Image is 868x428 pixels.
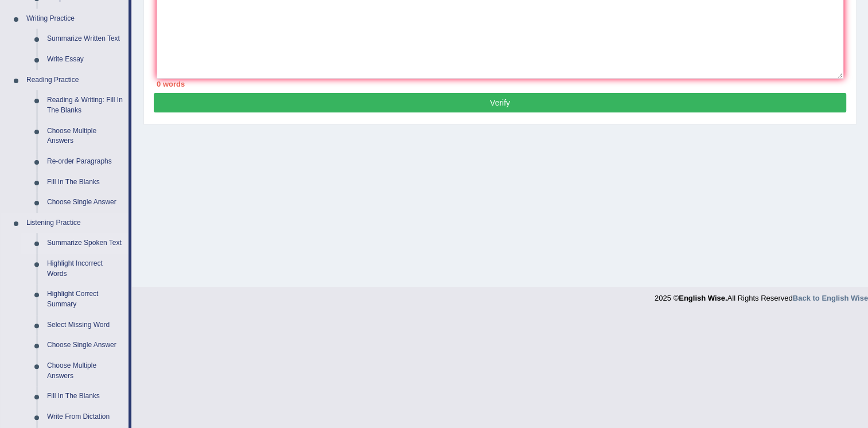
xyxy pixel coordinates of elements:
[679,294,727,302] strong: English Wise.
[42,356,129,386] a: Choose Multiple Answers
[42,29,129,49] a: Summarize Written Text
[42,335,129,356] a: Choose Single Answer
[42,407,129,427] a: Write From Dictation
[42,192,129,213] a: Choose Single Answer
[42,90,129,120] a: Reading & Writing: Fill In The Blanks
[154,93,846,112] button: Verify
[21,213,129,234] a: Listening Practice
[42,315,129,336] a: Select Missing Word
[42,386,129,407] a: Fill In The Blanks
[42,172,129,193] a: Fill In The Blanks
[21,70,129,91] a: Reading Practice
[655,287,868,304] div: 2025 © All Rights Reserved
[42,254,129,284] a: Highlight Incorrect Words
[793,294,868,302] a: Back to English Wise
[157,79,843,90] div: 0 words
[42,284,129,314] a: Highlight Correct Summary
[42,151,129,172] a: Re-order Paragraphs
[42,49,129,70] a: Write Essay
[42,233,129,254] a: Summarize Spoken Text
[21,9,129,29] a: Writing Practice
[42,121,129,151] a: Choose Multiple Answers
